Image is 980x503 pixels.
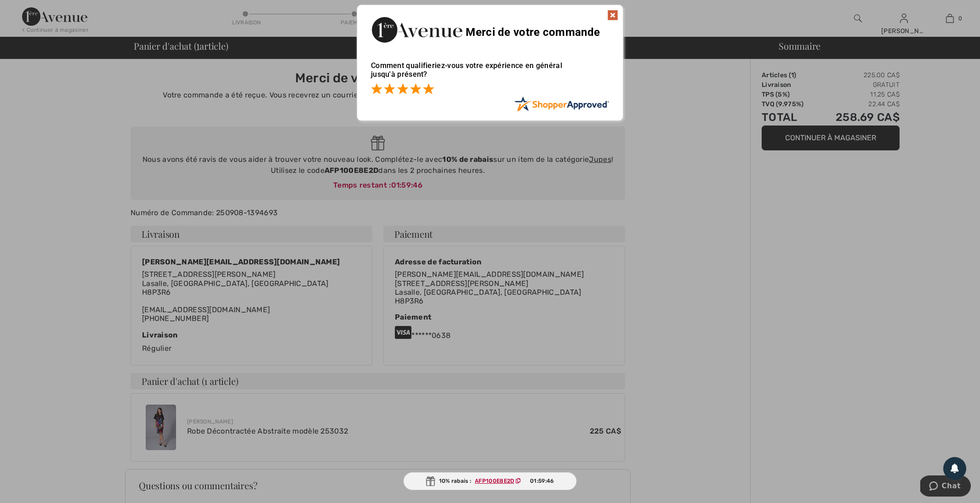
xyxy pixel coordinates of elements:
div: Comment qualifieriez-vous votre expérience en général jusqu'à présent? [371,52,609,96]
img: Gift.svg [426,476,435,486]
span: Merci de votre commande [466,26,600,39]
span: Chat [22,6,40,15]
img: Merci de votre commande [371,14,463,45]
div: 10% rabais : [404,472,577,490]
span: 01:59:46 [530,477,554,485]
ins: AFP100E8E2D [475,478,514,484]
img: x [607,10,618,21]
